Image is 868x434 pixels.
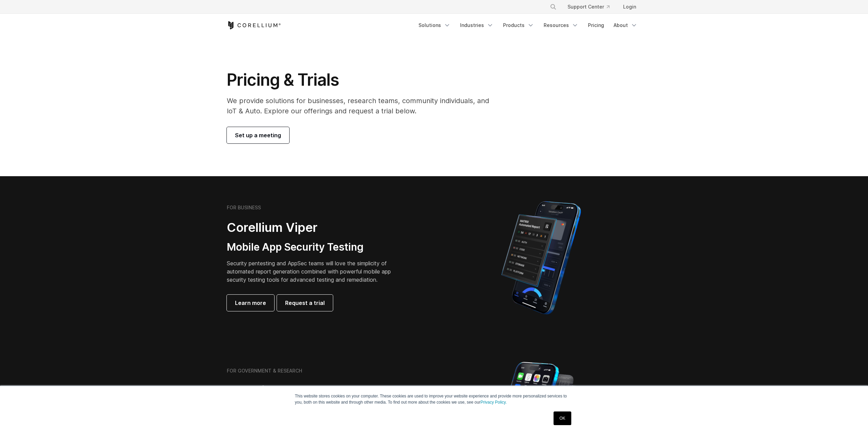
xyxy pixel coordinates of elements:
[414,19,455,31] a: Solutions
[235,299,266,307] span: Learn more
[295,393,573,405] p: This website stores cookies on your computer. These cookies are used to improve your website expe...
[499,19,538,31] a: Products
[227,205,261,211] h6: FOR BUSINESS
[481,400,507,405] a: Privacy Policy.
[227,96,499,116] p: We provide solutions for businesses, research teams, community individuals, and IoT & Auto. Explo...
[584,19,608,31] a: Pricing
[227,368,302,374] h6: FOR GOVERNMENT & RESEARCH
[609,19,642,31] a: About
[490,198,592,318] img: Corellium MATRIX automated report on iPhone showing app vulnerability test results across securit...
[235,131,281,139] span: Set up a meeting
[414,19,642,31] div: Navigation Menu
[277,295,333,311] a: Request a trial
[540,19,583,31] a: Resources
[227,241,401,254] h3: Mobile App Security Testing
[547,1,559,13] button: Search
[227,295,274,311] a: Learn more
[227,383,418,398] h2: Corellium Falcon
[227,220,401,235] h2: Corellium Viper
[562,1,615,13] a: Support Center
[227,21,281,29] a: Corellium Home
[227,127,289,143] a: Set up a meeting
[285,299,325,307] span: Request a trial
[456,19,498,31] a: Industries
[618,1,642,13] a: Login
[554,411,571,425] a: OK
[542,1,642,13] div: Navigation Menu
[227,259,401,284] p: Security pentesting and AppSec teams will love the simplicity of automated report generation comb...
[227,70,499,90] h1: Pricing & Trials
